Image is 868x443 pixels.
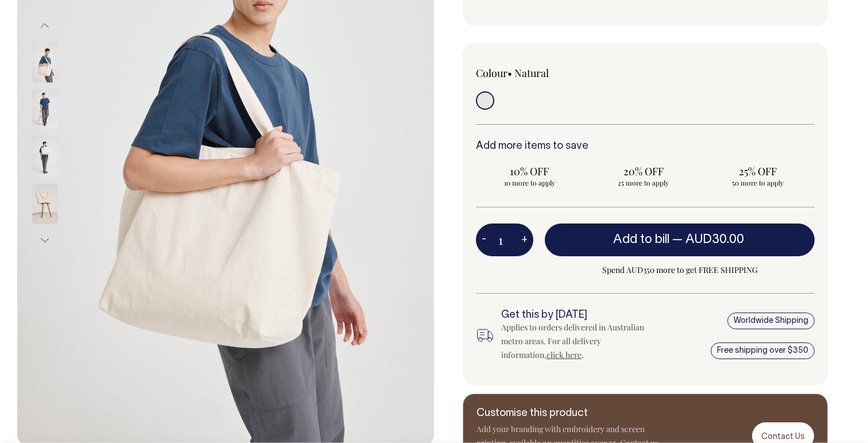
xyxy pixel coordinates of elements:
span: 25% OFF [710,164,805,178]
input: 25% OFF 50 more to apply [704,161,811,191]
span: • [507,66,512,80]
img: natural [32,89,58,129]
span: — [672,234,747,245]
button: - [476,229,492,252]
img: natural [32,42,58,82]
span: AUD30.00 [685,234,744,245]
button: + [516,229,533,252]
button: Add to bill —AUD30.00 [545,224,815,256]
h6: Customise this product [476,408,660,419]
img: natural [32,183,58,224]
span: 25 more to apply [596,178,692,187]
h6: Get this by [DATE] [501,310,661,321]
span: 20% OFF [596,164,692,178]
div: Colour [476,66,611,80]
span: Add to bill [613,234,669,245]
input: 20% OFF 25 more to apply [590,161,697,191]
div: Applies to orders delivered in Australian metro areas. For all delivery information, . [501,321,661,362]
span: Spend AUD350 more to get FREE SHIPPING [545,263,815,277]
span: 10% OFF [482,164,578,178]
label: Natural [514,66,549,80]
button: Next [36,227,53,253]
img: natural [32,136,58,176]
span: 50 more to apply [710,178,805,187]
input: 10% OFF 10 more to apply [476,161,583,191]
h6: Add more items to save [476,141,815,152]
a: click here [547,349,582,360]
button: Previous [36,13,53,39]
span: 10 more to apply [482,178,578,187]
